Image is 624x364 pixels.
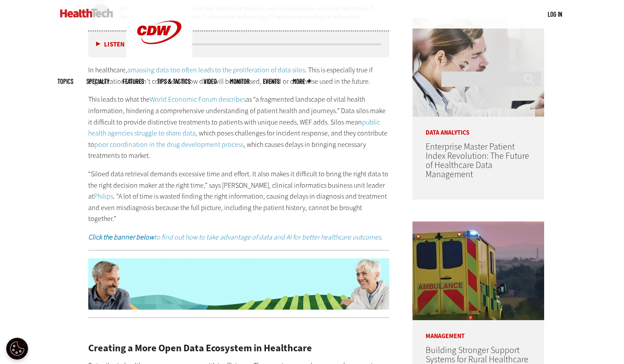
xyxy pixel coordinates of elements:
[157,78,190,85] a: Tips & Tactics
[60,9,113,18] img: Home
[412,18,544,117] img: medical researchers look at data on desktop monitor
[412,117,544,136] p: Data Analytics
[548,10,562,18] a: Log in
[94,192,113,201] a: Philips
[6,338,28,360] div: Cookie Settings
[230,78,250,85] a: MonITor
[426,141,529,180] a: Enterprise Master Patient Index Revolution: The Future of Healthcare Data Management
[88,232,154,242] strong: Click the banner below
[6,338,28,360] button: Open Preferences
[88,258,389,310] img: ht-dataandai-q125-animated-desktop
[412,221,544,320] img: ambulance driving down country road at sunset
[88,343,389,353] h2: Creating a More Open Data Ecosystem in Healthcare
[126,58,192,67] a: CDW
[57,78,73,85] span: Topics
[86,78,109,85] span: Specialty
[88,232,383,242] a: Click the banner belowto find out how to take advantage of data and AI for better healthcare outc...
[204,78,217,85] a: Video
[293,78,311,85] span: More
[88,94,389,161] p: This leads to what the as “a fragmented landscape of vital health information, hindering a compre...
[548,10,562,19] div: User menu
[88,232,383,242] em: to find out how to take advantage of data and AI for better healthcare outcomes.
[263,78,280,85] a: Events
[94,140,244,149] a: poor coordination in the drug development process
[88,168,389,225] p: “Siloed data retrieval demands excessive time and effort. It also makes it difficult to bring the...
[150,95,246,104] a: World Economic Forum describes
[122,78,144,85] a: Features
[412,320,544,339] p: Management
